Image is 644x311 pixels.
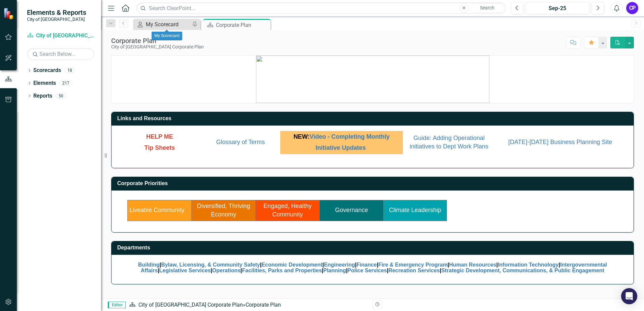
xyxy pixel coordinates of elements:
button: Sep-25 [525,2,590,14]
input: Search ClearPoint... [136,2,506,14]
a: Engineering [324,262,355,268]
span: Search [480,5,494,10]
span: | | | | | | | | | | | | | | | [138,262,607,274]
div: Corporate Plan [216,21,269,29]
input: Search Below... [27,48,94,60]
a: Planning [323,268,346,273]
a: Liveable Community [129,207,184,213]
a: Operations [212,268,240,273]
a: Facilities, Parks and Properties [242,268,322,273]
div: My Scorecard [146,20,190,29]
div: Corporate Plan [246,302,281,308]
span: Elements & Reports [27,8,86,16]
a: Elements [33,79,56,87]
div: 217 [59,80,72,86]
span: Editor [108,302,126,308]
a: Climate Leadership [389,207,441,213]
a: Reports [33,92,52,100]
a: Finance [356,262,377,268]
a: Tip Sheets [144,145,175,151]
img: ClearPoint Strategy [3,8,15,20]
a: Human Resources [449,262,496,268]
a: Economic Development [261,262,322,268]
div: Open Intercom Messenger [621,288,637,304]
a: Legislative Services [159,268,211,273]
div: My Scorecard [152,32,182,40]
h3: Corporate Priorities [117,180,630,186]
div: » [129,301,367,309]
a: Glossary of Terms [216,139,265,145]
a: Initiative Updates [316,144,366,151]
a: Building [138,262,160,268]
a: Strategic Development, Communications, & Public Engagement [441,268,604,273]
a: Video - Completing Monthly [310,133,390,140]
button: Search [471,3,504,13]
a: HELP ME [146,134,173,140]
a: Intergovernmental Affairs [141,262,607,274]
h3: Links and Resources [117,115,630,122]
a: Bylaw, Licensing, & Community Safety [161,262,260,268]
span: NEW: [293,133,389,140]
a: Police Services [348,268,387,273]
a: Guide: Adding Operational initiatives to Dept Work Plans [410,136,488,150]
div: 50 [56,93,66,99]
a: City of [GEOGRAPHIC_DATA] Corporate Plan [27,32,94,40]
a: Engaged, Healthy Community [263,203,312,218]
small: City of [GEOGRAPHIC_DATA] [27,16,86,22]
span: Guide: Adding Operational initiatives to Dept Work Plans [410,135,488,150]
a: [DATE]-[DATE] Business Planning Site [508,139,612,145]
div: 18 [64,68,75,73]
a: Scorecards [33,67,61,74]
h3: Departments [117,245,630,251]
a: Fire & Emergency Program [378,262,448,268]
button: CP [626,2,638,14]
div: Sep-25 [528,4,587,12]
a: City of [GEOGRAPHIC_DATA] Corporate Plan [138,302,243,308]
span: HELP ME [146,133,173,140]
span: Tip Sheets [144,144,175,151]
a: Governance [335,207,368,213]
div: City of [GEOGRAPHIC_DATA] Corporate Plan [111,44,204,49]
div: Corporate Plan [111,37,204,44]
a: Recreation Services [388,268,440,273]
a: Information Technology [498,262,559,268]
a: My Scorecard [135,20,190,29]
a: Diversified, Thriving Economy [197,203,250,218]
